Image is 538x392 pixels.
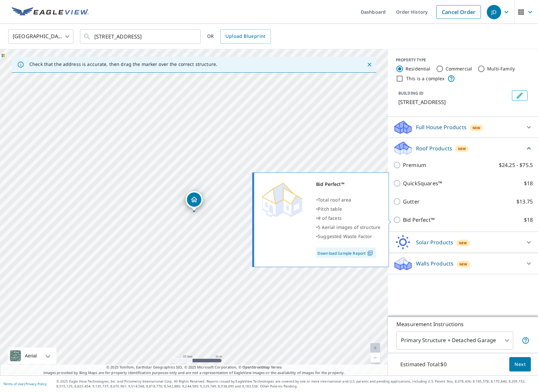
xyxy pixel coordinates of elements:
[396,331,513,350] div: Primary Structure + Detached Garage
[318,197,351,203] span: Total roof area
[524,179,533,187] p: $18
[94,27,187,46] input: Search by address or latitude-longitude
[436,5,481,19] a: Cancel Order
[259,180,305,219] img: Premium
[12,7,89,17] img: EV Logo
[220,29,270,44] a: Upload Blueprint
[8,348,56,364] div: Aerial
[398,98,509,106] p: [STREET_ADDRESS]
[396,320,530,328] p: Measurement Instructions
[316,195,380,204] div: •
[225,32,265,40] span: Upload Blueprint
[403,216,435,224] p: Bid Perfect™
[487,5,501,19] div: JD
[472,125,480,130] span: New
[524,216,533,224] p: $18
[186,191,203,211] div: Dropped pin, building 1, Residential property, 1729 South Rd Kingston, RI 02881
[370,343,380,353] a: Current Level 20, Zoom In Disabled
[3,382,23,386] a: Terms of Use
[8,27,73,46] div: [GEOGRAPHIC_DATA]
[398,90,423,96] p: BUILDING ID
[370,353,380,363] a: Current Level 20, Zoom Out
[393,119,533,135] div: Full House ProductsNew
[406,66,431,72] label: Residential
[318,224,380,230] span: 5 Aerial images of structure
[446,66,472,72] label: Commercial
[459,262,467,267] span: New
[318,215,342,221] span: # of facets
[242,365,270,369] a: OpenStreetMap
[393,256,533,271] div: Walls ProductsNew
[403,179,442,187] p: QuickSquares™
[416,144,452,152] p: Roof Products
[499,161,533,169] p: $24.25 - $75.5
[516,198,533,205] p: $13.75
[316,214,380,223] div: •
[416,123,467,131] p: Full House Products
[509,357,531,372] button: Next
[271,365,282,369] a: Terms
[403,198,420,205] p: Gutter
[316,223,380,232] div: •
[393,234,533,250] div: Solar ProductsNew
[458,146,466,151] span: New
[318,206,342,212] span: Pitch table
[207,29,271,44] div: OR
[316,180,380,189] div: Bid Perfect™
[56,379,535,389] p: © 2025 Eagle View Technologies, Inc. and Pictometry International Corp. All Rights Reserved. Repo...
[403,161,426,169] p: Premium
[106,365,282,370] span: © 2025 TomTom, Earthstar Geographics SIO, © 2025 Microsoft Corporation, ©
[515,360,526,369] span: Next
[416,238,453,246] p: Solar Products
[396,57,530,63] div: PROPERTY TYPE
[316,248,376,258] a: Download Sample Report
[512,90,528,101] button: Edit building 1
[393,141,533,156] div: Roof ProductsNew
[25,382,47,386] a: Privacy Policy
[318,233,372,239] span: Suggested Waste Factor
[416,260,453,267] p: Walls Products
[3,382,47,386] p: |
[29,61,217,67] p: Check that the address is accurate, then drag the marker over the correct structure.
[459,240,467,246] span: New
[487,66,515,72] label: Multi-Family
[23,348,39,364] div: Aerial
[365,60,374,69] button: Close
[522,337,530,344] span: Your report will include the primary structure and a detached garage if one exists.
[395,357,452,371] p: Estimated Total: $0
[406,75,445,82] label: This is a complex
[316,204,380,214] div: •
[366,250,375,256] img: Pdf Icon
[316,232,380,241] div: •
